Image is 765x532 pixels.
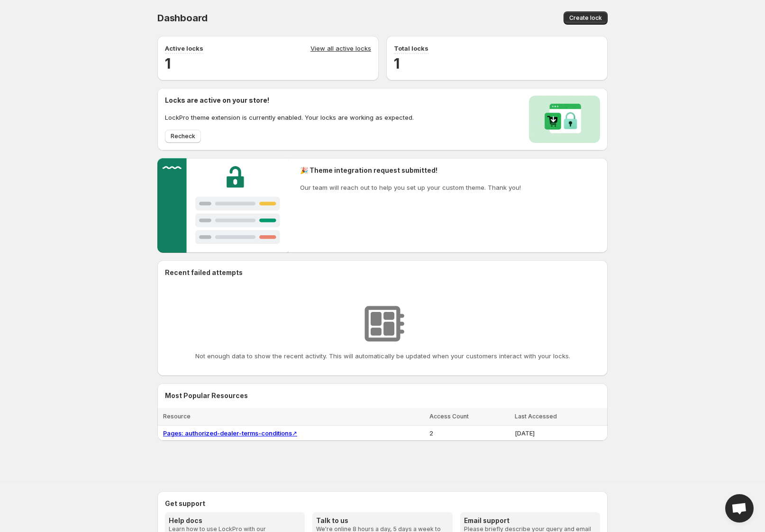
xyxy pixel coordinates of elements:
[163,429,297,437] a: Pages: authorized-dealer-terms-conditions↗
[157,12,208,24] span: Dashboard
[429,413,469,420] span: Access Count
[316,516,448,525] h3: Talk to us
[359,300,406,347] img: No resources found
[394,54,600,73] h2: 1
[529,96,600,143] img: Locks activated
[165,96,414,105] h2: Locks are active on your store!
[165,391,600,400] h2: Most Popular Resources
[171,133,195,140] span: Recheck
[165,113,414,122] p: LockPro theme extension is currently enabled. Your locks are working as expected.
[195,351,570,361] p: Not enough data to show the recent activity. This will automatically be updated when your custome...
[564,11,608,25] button: Create lock
[310,44,371,54] a: View all active locks
[165,499,600,508] h2: Get support
[163,413,191,420] span: Resource
[165,268,243,277] h2: Recent failed attempts
[165,54,371,73] h2: 1
[165,44,203,53] p: Active locks
[157,158,289,253] img: Customer support
[300,183,521,192] p: Our team will reach out to help you set up your custom theme. Thank you!
[169,516,301,525] h3: Help docs
[515,429,535,437] span: [DATE]
[427,426,511,441] td: 2
[300,166,521,175] h2: 🎉 Theme integration request submitted!
[464,516,596,525] h3: Email support
[394,44,428,53] p: Total locks
[165,130,201,143] button: Recheck
[725,494,754,523] div: Open chat
[515,413,557,420] span: Last Accessed
[569,14,602,22] span: Create lock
